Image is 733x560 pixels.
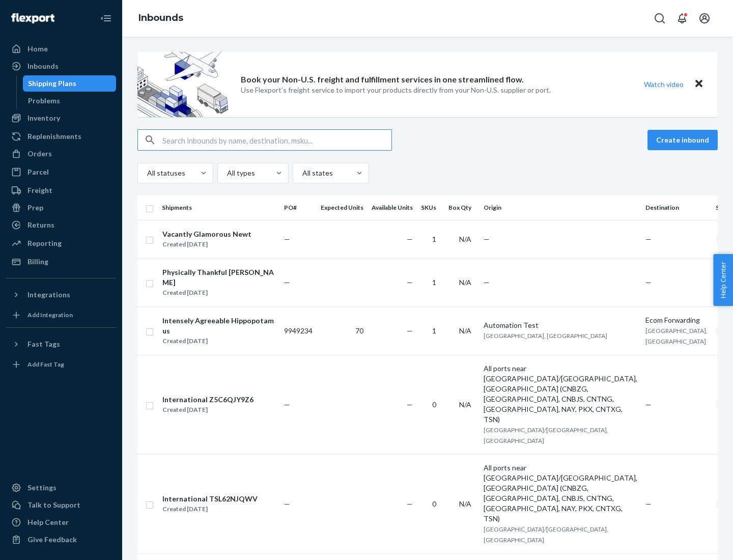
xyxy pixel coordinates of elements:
[641,195,712,220] th: Destination
[459,499,471,508] span: N/A
[432,400,436,409] span: 0
[484,426,608,444] span: [GEOGRAPHIC_DATA]/[GEOGRAPHIC_DATA], [GEOGRAPHIC_DATA]
[355,326,363,335] span: 70
[27,185,52,195] div: Freight
[484,235,490,243] span: —
[280,306,317,355] td: 9949234
[27,220,54,230] div: Returns
[694,8,715,29] button: Open account menu
[484,525,608,544] span: [GEOGRAPHIC_DATA]/[GEOGRAPHIC_DATA], [GEOGRAPHIC_DATA]
[407,326,413,335] span: —
[162,405,253,415] div: Created [DATE]
[6,182,116,199] a: Freight
[162,395,253,405] div: International Z5C6QJY9Z6
[645,400,652,409] span: —
[27,517,69,527] div: Help Center
[27,257,48,267] div: Billing
[27,131,81,142] div: Replenishments
[637,77,690,92] button: Watch video
[162,229,251,239] div: Vacantly Glamorous Newt
[459,400,471,409] span: N/A
[138,12,183,23] a: Inbounds
[158,195,280,220] th: Shipments
[6,356,116,373] a: Add Fast Tag
[407,278,413,287] span: —
[6,110,116,126] a: Inventory
[27,61,59,71] div: Inbounds
[459,278,471,287] span: N/A
[432,326,436,335] span: 1
[162,288,275,298] div: Created [DATE]
[301,168,302,178] input: All states
[11,13,54,23] img: Flexport logo
[27,290,70,300] div: Integrations
[130,4,191,33] ol: breadcrumbs
[27,238,62,248] div: Reporting
[317,195,368,220] th: Expected Units
[226,168,227,178] input: All types
[162,267,275,288] div: Physically Thankful [PERSON_NAME]
[284,278,290,287] span: —
[6,217,116,233] a: Returns
[27,500,80,510] div: Talk to Support
[27,339,60,349] div: Fast Tags
[162,494,258,504] div: International TSL62NJQWV
[6,146,116,162] a: Orders
[368,195,417,220] th: Available Units
[6,531,116,548] button: Give Feedback
[407,235,413,243] span: —
[284,499,290,508] span: —
[484,332,607,340] span: [GEOGRAPHIC_DATA], [GEOGRAPHIC_DATA]
[484,278,490,287] span: —
[284,400,290,409] span: —
[6,254,116,270] a: Billing
[162,316,275,336] div: Intensely Agreeable Hippopotamus
[6,164,116,180] a: Parcel
[241,74,524,86] p: Book your Non-U.S. freight and fulfillment services in one streamlined flow.
[280,195,317,220] th: PO#
[162,239,251,249] div: Created [DATE]
[432,278,436,287] span: 1
[647,130,718,150] button: Create inbound
[27,44,48,54] div: Home
[6,480,116,496] a: Settings
[27,203,43,213] div: Prep
[407,499,413,508] span: —
[27,483,57,493] div: Settings
[444,195,480,220] th: Box Qty
[27,360,64,369] div: Add Fast Tag
[645,278,652,287] span: —
[650,8,670,29] button: Open Search Box
[6,336,116,352] button: Fast Tags
[28,96,60,106] div: Problems
[6,200,116,216] a: Prep
[692,77,706,92] button: Close
[23,75,117,92] a: Shipping Plans
[27,311,73,319] div: Add Integration
[417,195,444,220] th: SKUs
[432,235,436,243] span: 1
[645,235,652,243] span: —
[6,307,116,323] a: Add Integration
[6,58,116,74] a: Inbounds
[96,8,116,29] button: Close Navigation
[6,287,116,303] button: Integrations
[432,499,436,508] span: 0
[672,8,692,29] button: Open notifications
[6,41,116,57] a: Home
[6,235,116,251] a: Reporting
[713,254,733,306] button: Help Center
[484,463,637,524] div: All ports near [GEOGRAPHIC_DATA]/[GEOGRAPHIC_DATA], [GEOGRAPHIC_DATA] (CNBZG, [GEOGRAPHIC_DATA], ...
[484,320,637,330] div: Automation Test
[407,400,413,409] span: —
[146,168,147,178] input: All statuses
[645,499,652,508] span: —
[459,326,471,335] span: N/A
[645,327,708,345] span: [GEOGRAPHIC_DATA], [GEOGRAPHIC_DATA]
[162,130,391,150] input: Search inbounds by name, destination, msku...
[27,167,49,177] div: Parcel
[162,336,275,346] div: Created [DATE]
[284,235,290,243] span: —
[27,149,52,159] div: Orders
